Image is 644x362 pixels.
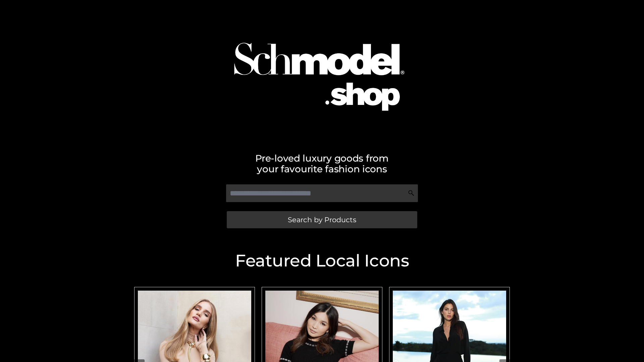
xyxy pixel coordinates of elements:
a: Search by Products [227,211,417,228]
h2: Pre-loved luxury goods from your favourite fashion icons [131,153,513,174]
img: Search Icon [408,190,415,196]
h2: Featured Local Icons​ [131,252,513,269]
span: Search by Products [288,216,356,223]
